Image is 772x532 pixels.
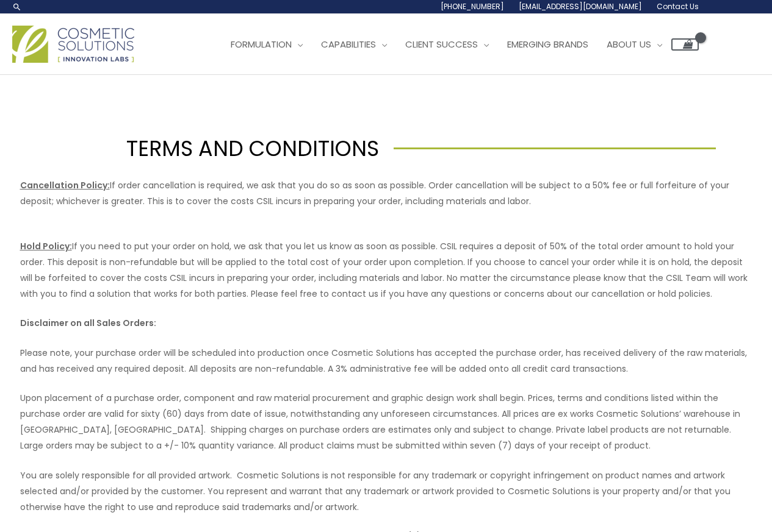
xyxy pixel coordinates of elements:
a: Search icon link [12,2,22,12]
p: If order cancellation is required, we ask that you do so as soon as possible. Order cancellation ... [20,177,752,209]
a: View Shopping Cart, empty [671,38,699,51]
h1: TERMS AND CONDITIONS [56,133,379,163]
p: If you need to put your order on hold, we ask that you let us know as soon as possible. CSIL requ... [20,222,752,302]
a: Formulation [222,26,312,63]
strong: Disclaimer on all Sales Orders: [20,317,156,329]
a: Client Success [396,26,498,63]
p: You are solely responsible for all provided artwork. Cosmetic Solutions is not responsible for an... [20,467,752,515]
span: Emerging Brands [507,38,588,51]
span: [PHONE_NUMBER] [441,1,504,12]
span: Contact Us [657,1,699,12]
nav: Site Navigation [212,26,699,63]
a: Emerging Brands [498,26,597,63]
a: Capabilities [312,26,396,63]
span: Client Success [405,38,478,51]
u: Cancellation Policy: [20,179,110,191]
span: Capabilities [321,38,376,51]
span: [EMAIL_ADDRESS][DOMAIN_NAME] [519,1,642,12]
span: About Us [607,38,651,51]
img: Cosmetic Solutions Logo [12,26,134,63]
p: Please note, your purchase order will be scheduled into production once Cosmetic Solutions has ac... [20,345,752,377]
p: Upon placement of a purchase order, component and raw material procurement and graphic design wor... [20,390,752,453]
a: About Us [597,26,671,63]
u: Hold Policy: [20,240,72,252]
span: Formulation [231,38,292,51]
